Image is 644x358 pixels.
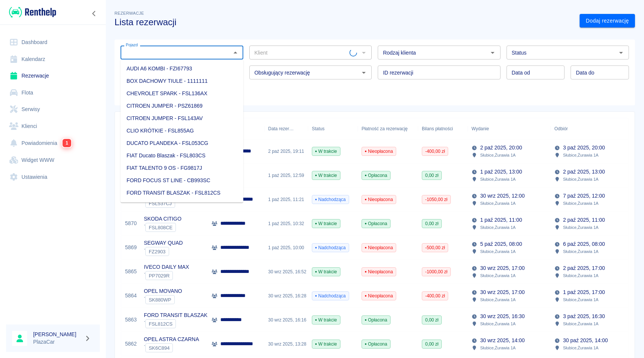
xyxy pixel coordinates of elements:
span: Nieopłacona [362,292,396,299]
p: Słubice , Żurawia 1A [563,224,598,231]
p: Słubice , Żurawia 1A [480,176,516,183]
a: Rezerwacje [6,67,100,84]
p: 3 paź 2025, 20:00 [563,144,605,152]
a: Flota [6,84,100,101]
a: 5862 [125,340,137,348]
span: Opłacona [362,172,390,179]
button: Otwórz [487,47,498,58]
span: W trakcie [312,268,340,275]
div: ` [144,271,189,280]
p: 6 paź 2025, 08:00 [563,240,605,248]
p: 30 wrz 2025, 14:00 [480,337,525,344]
div: ` [144,223,182,232]
a: Serwisy [6,101,100,118]
span: Opłacona [362,220,390,227]
button: Sort [294,123,304,134]
div: 30 wrz 2025, 16:16 [264,308,308,332]
li: FORD TRANSIT BLASZAK - FSL812CS [121,187,243,199]
div: 1 paź 2025, 11:21 [264,187,308,212]
span: Nieopłacona [362,148,396,155]
p: 30 paź 2025, 14:00 [563,337,608,344]
span: W trakcie [312,341,340,347]
button: Zwiń nawigację [89,9,100,18]
p: Słubice , Żurawia 1A [563,344,598,351]
input: DD.MM.YYYY [571,66,629,79]
span: Nadchodząca [312,196,349,203]
div: Data rezerwacji [264,118,308,139]
p: 5 paź 2025, 08:00 [480,240,522,248]
p: Słubice , Żurawia 1A [563,200,598,207]
span: Nadchodząca [312,292,349,299]
span: W trakcie [312,220,340,227]
a: Klienci [6,118,100,135]
p: 2 paź 2025, 13:00 [563,168,605,176]
p: Słubice , Żurawia 1A [480,200,516,207]
button: Sort [568,123,578,134]
img: Renthelp logo [9,6,56,18]
button: Otwórz [616,47,626,58]
input: DD.MM.YYYY [507,66,565,79]
p: Słubice , Żurawia 1A [480,272,516,279]
span: Nieopłacona [362,244,396,251]
p: 1 paź 2025, 17:00 [563,288,605,296]
li: FIAT Ducato Blaszak - FSL803CS [121,149,243,162]
li: FORD FOCUS ST LINE - CB993SC [121,174,243,187]
span: 0,00 zł [422,220,441,227]
p: 7 paź 2025, 12:00 [563,192,605,200]
p: Słubice , Żurawia 1A [480,344,516,351]
span: Opłacona [362,317,390,323]
h3: Lista rezerwacji [114,17,574,27]
div: Płatność za rezerwację [358,118,418,139]
p: Słubice , Żurawia 1A [563,248,598,255]
p: Słubice , Żurawia 1A [480,248,516,255]
a: 5865 [125,268,137,276]
p: 1 paź 2025, 11:00 [480,216,522,224]
div: ` [144,319,208,328]
li: DUCATO PLANDEKA - FSL053CG [121,137,243,149]
span: Nadchodząca [312,244,349,251]
li: CITROEN JUMPER - FSL143AV [121,112,243,125]
p: PlazaCar [33,338,81,346]
p: Słubice , Żurawia 1A [563,296,598,303]
button: Otwórz [359,67,369,78]
span: FZ2903 [146,249,169,254]
p: IVECO DAILY MAX [144,263,189,271]
p: FORD TRANSIT BLASZAK [144,311,208,319]
div: Odbiór [551,118,633,139]
p: Słubice , Żurawia 1A [563,320,598,327]
p: Słubice , Żurawia 1A [480,152,516,158]
p: Słubice , Żurawia 1A [563,152,598,158]
p: 2 paź 2025, 11:00 [563,216,605,224]
a: 5864 [125,292,137,300]
p: 30 wrz 2025, 17:00 [480,264,525,272]
p: Słubice , Żurawia 1A [480,296,516,303]
span: 0,00 zł [422,341,441,347]
p: 30 wrz 2025, 16:30 [480,312,525,320]
button: Zamknij [230,47,241,58]
span: Rezerwacje [114,11,144,15]
div: Bilans płatności [418,118,468,139]
span: -1000,00 zł [422,268,450,275]
a: Dashboard [6,34,100,51]
li: FIAT TALENTO 9 OS - FG9817J [121,162,243,174]
p: OPEL MOVANO [144,287,182,295]
div: Bilans płatności [422,118,453,139]
div: ` [144,295,182,304]
li: AUDI A6 KOMBI - FZI67793 [121,62,243,75]
div: Data rezerwacji [268,118,294,139]
span: W trakcie [312,148,340,155]
div: Wydanie [472,118,489,139]
span: Nieopłacona [362,196,396,203]
span: -400,00 zł [422,292,448,299]
span: PP7029R [146,273,172,279]
li: CLIO KRÓTKIE - FSL855AG [121,125,243,137]
span: -1050,00 zł [422,196,450,203]
div: Odbiór [554,118,568,139]
span: Opłacona [362,341,390,347]
div: ` [144,343,199,352]
p: 30 wrz 2025, 12:00 [480,192,525,200]
span: W trakcie [312,317,340,323]
p: Słubice , Żurawia 1A [563,272,598,279]
span: SK6C894 [146,345,172,351]
span: Nieopłacona [362,268,396,275]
